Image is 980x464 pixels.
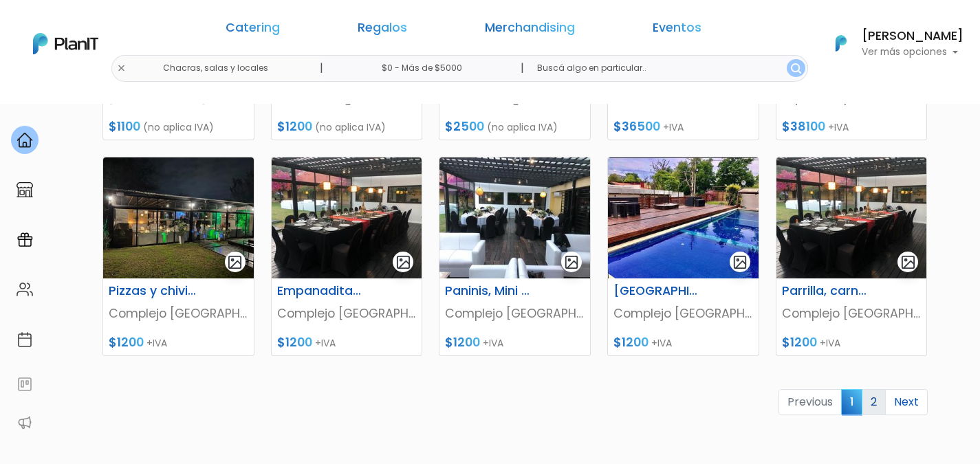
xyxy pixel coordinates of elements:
[17,376,33,393] img: feedback-78b5a0c8f98aac82b08bfc38622c3050aee476f2c9584af64705fc4e61158814.svg
[862,47,963,57] p: Ver más opciones
[17,415,33,431] img: partners-52edf745621dab592f3b2c58e3bca9d71375a7ef29c3b500c9f145b62cc070d4.svg
[109,305,248,322] p: Complejo [GEOGRAPHIC_DATA][PERSON_NAME]
[828,120,849,134] span: +IVA
[663,120,684,134] span: +IVA
[271,157,423,356] a: gallery-light Empanaditas, Wraps, Revuelto [PERSON_NAME] Complejo [GEOGRAPHIC_DATA][PERSON_NAME] ...
[102,157,254,356] a: gallery-light Pizzas y chivitos Complejo [GEOGRAPHIC_DATA][PERSON_NAME] $1200 +IVA
[776,157,928,356] a: gallery-light Parrilla, carnes y ensaladas Complejo [GEOGRAPHIC_DATA][PERSON_NAME] $1200 +IVA
[109,118,140,135] span: $1100
[146,336,167,350] span: +IVA
[732,254,748,270] img: gallery-light
[782,334,817,351] span: $1200
[437,284,541,298] h6: Paninis, Mini Milanesitas, Papas champi
[103,157,254,278] img: thumb_WhatsApp_Image_2024-02-05_at_16.37.07.jpg
[608,157,759,278] img: thumb_WhatsApp_Image_2024-02-05_at_16.37.03.jpg
[439,157,591,356] a: gallery-light Paninis, Mini Milanesitas, Papas champi Complejo [GEOGRAPHIC_DATA][PERSON_NAME] $12...
[483,336,503,350] span: +IVA
[820,336,840,350] span: +IVA
[117,64,126,73] img: close-6986928ebcb1d6c9903e3b54e860dbc4d054630f23adef3a32610726dff6a82b.svg
[109,334,144,351] span: $1200
[862,389,886,415] a: 2
[439,157,590,278] img: thumb_WhatsApp_Image_2024-02-05_at_16.37.08__1_.jpg
[776,157,927,278] img: thumb_WhatsApp_Image_2024-02-05_at_16.40.11__1_.jpeg
[277,305,417,322] p: Complejo [GEOGRAPHIC_DATA][PERSON_NAME]
[774,284,878,298] h6: Parrilla, carnes y ensaladas
[315,336,336,350] span: +IVA
[445,305,585,322] p: Complejo [GEOGRAPHIC_DATA][PERSON_NAME]
[17,331,33,348] img: calendar-87d922413cdce8b2cf7b7f5f62616a5cf9e4887200fb71536465627b3292af00.svg
[17,132,33,148] img: home-e721727adea9d79c4d83392d1f703f7f8bce08238fde08b1acbfd93340b81755.svg
[841,389,862,415] span: 1
[818,25,963,61] button: PlanIt Logo [PERSON_NAME] Ver más opciones
[33,33,98,54] img: PlanIt Logo
[143,120,214,134] span: (no aplica IVA)
[17,232,33,248] img: campaigns-02234683943229c281be62815700db0a1741e53638e28bf9629b52c665b00959.svg
[227,254,243,270] img: gallery-light
[320,60,323,76] p: |
[782,305,922,322] p: Complejo [GEOGRAPHIC_DATA][PERSON_NAME]
[605,284,709,298] h6: [GEOGRAPHIC_DATA]
[900,254,916,270] img: gallery-light
[613,118,660,135] span: $36500
[277,334,312,351] span: $1200
[395,254,411,270] img: gallery-light
[791,63,801,74] img: search_button-432b6d5273f82d61273b3651a40e1bd1b912527efae98b1b7a1b2c0702e16a8d.svg
[607,157,759,356] a: gallery-light [GEOGRAPHIC_DATA] Complejo [GEOGRAPHIC_DATA][PERSON_NAME] $1200 +IVA
[17,181,33,198] img: marketplace-4ceaa7011d94191e9ded77b95e3339b90024bf715f7c57f8cf31f2d8c509eaba.svg
[651,336,672,350] span: +IVA
[862,30,963,43] h6: [PERSON_NAME]
[100,284,204,298] h6: Pizzas y chivitos
[564,254,580,270] img: gallery-light
[653,22,701,38] a: Eventos
[521,60,524,76] p: |
[269,284,373,298] h6: Empanaditas, Wraps, Revuelto [PERSON_NAME]
[485,22,575,38] a: Merchandising
[826,28,856,58] img: PlanIt Logo
[526,55,807,82] input: Buscá algo en particular..
[885,389,928,415] a: Next
[272,157,422,278] img: thumb_WhatsApp_Image_2024-02-05_at_16.40.11__1_.jpeg
[226,22,280,38] a: Catering
[358,22,407,38] a: Regalos
[782,118,825,135] span: $38100
[71,13,198,40] div: ¿Necesitás ayuda?
[17,281,33,298] img: people-662611757002400ad9ed0e3c099ab2801c6687ba6c219adb57efc949bc21e19d.svg
[613,305,753,322] p: Complejo [GEOGRAPHIC_DATA][PERSON_NAME]
[445,334,480,351] span: $1200
[613,334,649,351] span: $1200
[315,120,386,134] span: (no aplica IVA)
[487,120,558,134] span: (no aplica IVA)
[277,118,312,135] span: $1200
[445,118,484,135] span: $2500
